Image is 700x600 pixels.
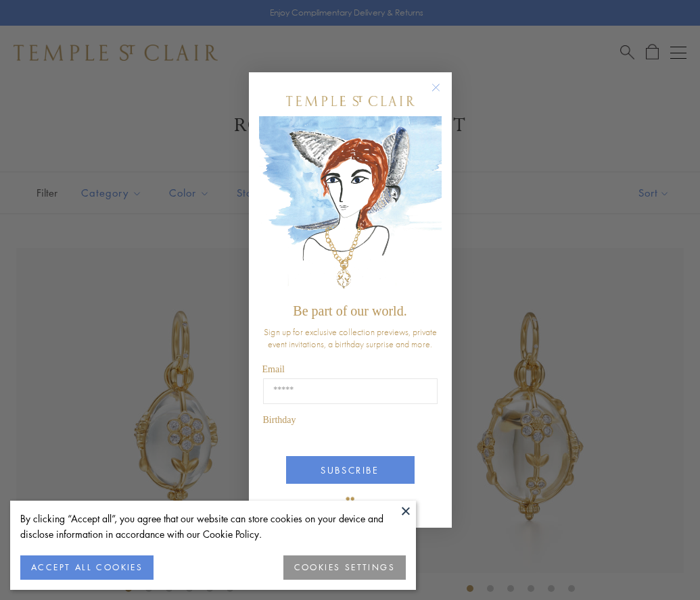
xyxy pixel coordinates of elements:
span: Birthday [263,415,296,425]
span: Sign up for exclusive collection previews, private event invitations, a birthday surprise and more. [264,326,437,350]
input: Email [263,378,438,404]
button: Close dialog [434,86,451,103]
span: Email [262,364,285,374]
button: COOKIES SETTINGS [283,555,406,580]
img: TSC [337,487,364,514]
div: By clicking “Accept all”, you agree that our website can store cookies on your device and disclos... [20,511,406,542]
button: ACCEPT ALL COOKIES [20,555,154,580]
img: Temple St. Clair [286,96,415,106]
span: Be part of our world. [293,303,406,318]
button: SUBSCRIBE [286,456,415,484]
img: c4a9eb12-d91a-4d4a-8ee0-386386f4f338.jpeg [259,116,442,297]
